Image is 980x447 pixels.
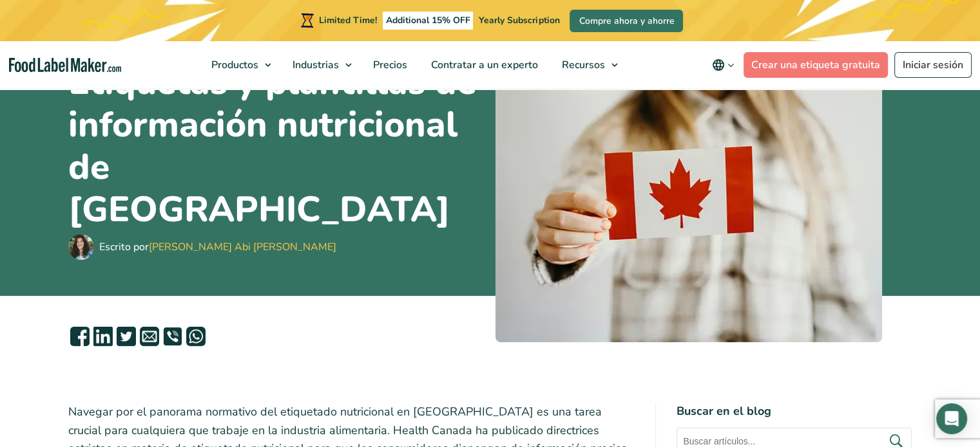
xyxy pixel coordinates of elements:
span: Yearly Subscription [479,14,559,26]
span: Additional 15% OFF [383,12,474,30]
span: Precios [369,58,408,72]
img: Maria Abi Hanna - Etiquetadora de alimentos [68,234,94,260]
span: Contratar a un experto [427,58,539,72]
a: Recursos [550,41,624,89]
span: Limited Time! [319,14,377,26]
a: Precios [361,41,416,89]
span: Industrias [289,58,340,72]
span: Recursos [558,58,606,72]
a: Iniciar sesión [894,52,972,78]
h1: Etiquetas y plantillas de información nutricional de [GEOGRAPHIC_DATA] [68,61,485,231]
div: Escrito por [99,239,336,255]
div: Open Intercom Messenger [936,403,967,434]
a: Contratar a un experto [419,41,547,89]
span: Productos [207,58,260,72]
a: Productos [200,41,278,89]
a: [PERSON_NAME] Abi [PERSON_NAME] [149,240,336,254]
a: Industrias [281,41,358,89]
h4: Buscar en el blog [677,403,912,420]
a: Compre ahora y ahorre [570,10,683,32]
a: Crear una etiqueta gratuita [744,52,888,78]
